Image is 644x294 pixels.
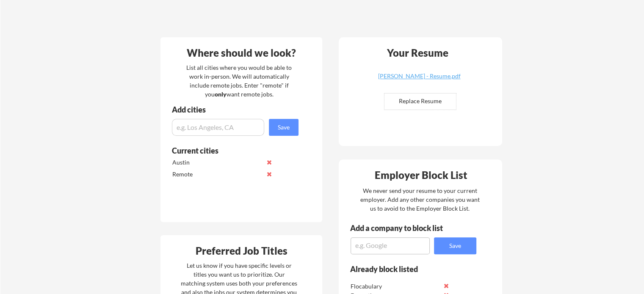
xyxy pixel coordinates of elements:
div: Remote [172,170,262,179]
div: Current cities [172,147,289,154]
strong: only [214,91,226,98]
button: Save [434,237,476,254]
div: Your Resume [376,48,459,58]
div: We never send your resume to your current employer. Add any other companies you want us to avoid ... [359,186,480,213]
div: Add cities [172,106,301,113]
div: Preferred Job Titles [163,246,320,256]
div: Employer Block List [342,170,500,180]
div: Add a company to block list [350,224,456,232]
div: Already block listed [350,265,465,273]
div: Austin [172,158,262,167]
div: List all cities where you would be able to work in-person. We will automatically include remote j... [181,63,297,99]
div: [PERSON_NAME] - Resume.pdf [369,73,470,79]
input: e.g. Los Angeles, CA [172,119,264,136]
button: Save [269,119,299,136]
div: Where should we look? [163,48,320,58]
div: Flocabulary [351,282,440,291]
a: [PERSON_NAME] - Resume.pdf [369,73,470,86]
